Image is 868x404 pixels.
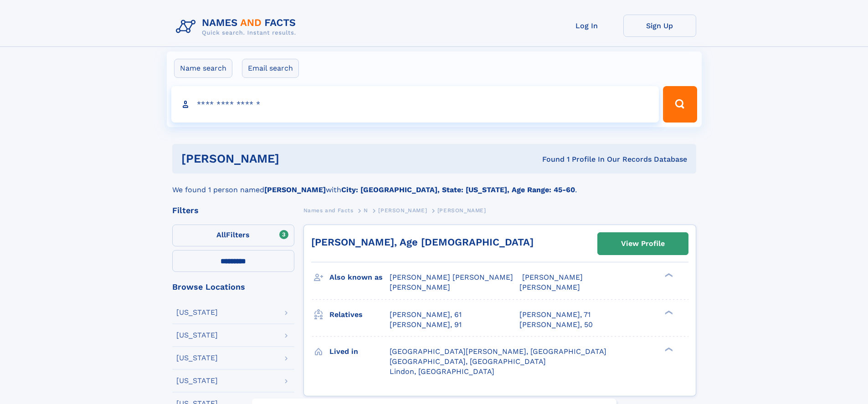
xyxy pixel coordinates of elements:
[411,154,687,164] div: Found 1 Profile In Our Records Database
[364,205,368,216] a: N
[390,283,450,291] span: [PERSON_NAME]
[329,344,390,359] h3: Lived in
[303,205,354,216] a: Names and Facts
[390,367,494,376] span: Lindon, [GEOGRAPHIC_DATA]
[623,15,696,37] a: Sign Up
[364,207,368,214] span: N
[663,86,697,123] button: Search Button
[378,205,427,216] a: [PERSON_NAME]
[390,273,513,281] span: [PERSON_NAME] [PERSON_NAME]
[390,347,606,356] span: [GEOGRAPHIC_DATA][PERSON_NAME], [GEOGRAPHIC_DATA]
[378,207,427,214] span: [PERSON_NAME]
[264,185,326,194] b: [PERSON_NAME]
[176,354,218,362] div: [US_STATE]
[621,233,665,254] div: View Profile
[437,207,486,214] span: [PERSON_NAME]
[519,283,580,291] span: [PERSON_NAME]
[390,320,462,330] a: [PERSON_NAME], 91
[390,310,462,320] a: [PERSON_NAME], 61
[171,86,659,123] input: search input
[176,377,218,384] div: [US_STATE]
[172,206,294,215] div: Filters
[176,332,218,339] div: [US_STATE]
[390,357,546,366] span: [GEOGRAPHIC_DATA], [GEOGRAPHIC_DATA]
[172,15,303,39] img: Logo Names and Facts
[329,307,390,322] h3: Relatives
[519,310,591,320] a: [PERSON_NAME], 71
[550,15,623,37] a: Log In
[519,320,593,330] a: [PERSON_NAME], 50
[242,59,299,78] label: Email search
[341,185,575,194] b: City: [GEOGRAPHIC_DATA], State: [US_STATE], Age Range: 45-60
[181,153,411,164] h1: [PERSON_NAME]
[176,309,218,316] div: [US_STATE]
[216,230,226,239] span: All
[311,236,534,248] a: [PERSON_NAME], Age [DEMOGRAPHIC_DATA]
[174,59,232,78] label: Name search
[329,270,390,285] h3: Also known as
[172,283,294,291] div: Browse Locations
[663,309,673,315] div: ❯
[598,233,688,255] a: View Profile
[172,174,696,195] div: We found 1 person named with .
[663,346,673,352] div: ❯
[663,272,673,278] div: ❯
[172,225,294,246] label: Filters
[522,273,583,281] span: [PERSON_NAME]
